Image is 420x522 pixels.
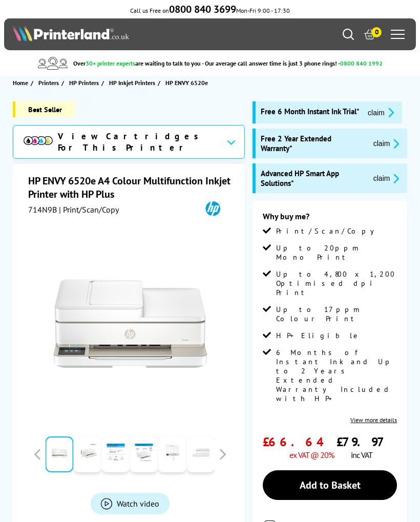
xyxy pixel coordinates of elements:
[28,204,57,215] span: 714N9B
[202,59,383,67] span: - Our average call answer time is just 3 phone rings! -
[276,226,382,236] span: Print/Scan/Copy
[73,59,200,67] span: Over are waiting to talk to you
[28,174,233,201] h1: HP ENVY 6520e A4 Colour Multifunction Inkjet Printer with HP Plus
[13,25,129,41] img: Printerland Logo
[350,416,397,424] a: View more details
[289,450,334,460] span: ex VAT @ 20%
[69,77,101,88] a: HP Printers
[165,77,211,88] a: HP ENVY 6520e
[38,77,59,88] span: Printers
[13,101,75,117] span: Best Seller
[276,269,397,297] span: Up to 4,800 x 1,200 Optimised dpi Print
[109,77,158,88] a: HP Inkjet Printers
[263,434,334,450] span: £66.64
[13,77,31,88] a: Home
[59,204,119,215] span: | Print/Scan/Copy
[261,134,365,153] span: Free 2 Year Extended Warranty*
[58,131,219,153] span: View Cartridges For This Printer
[51,244,210,403] img: HP ENVY 6520e
[13,25,210,44] a: Printerland Logo
[169,3,236,16] b: 0800 840 3699
[91,493,170,514] a: Product_All_Videos
[370,173,403,184] button: promo-description
[261,169,365,188] span: Advanced HP Smart App Solutions*
[38,77,61,88] a: Printers
[351,450,372,460] span: inc VAT
[276,331,361,340] span: HP+ Eligible
[364,29,375,40] a: 0
[340,59,383,67] span: 0800 840 1992
[365,107,397,118] button: promo-description
[276,243,397,262] span: Up to 20ppm Mono Print
[263,211,397,226] div: Why buy me?
[24,136,53,145] img: View Cartridges
[165,77,208,88] span: HP ENVY 6520e
[117,498,159,509] span: Watch video
[194,201,232,216] img: HP
[371,27,382,37] span: 0
[276,348,397,403] span: 6 Months of Instant Ink and Up to 2 Years Extended Warranty Included with HP+
[263,470,397,500] a: Add to Basket
[109,77,155,88] span: HP Inkjet Printers
[370,138,403,150] button: promo-description
[343,29,354,40] a: Search
[276,305,397,323] span: Up to 17ppm Colour Print
[86,59,135,67] span: 30+ printer experts
[337,434,386,450] span: £79.97
[261,107,360,118] span: Free 6 Month Instant Ink Trial*
[69,77,99,88] span: HP Printers
[169,7,236,14] a: 0800 840 3699
[13,77,28,88] span: Home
